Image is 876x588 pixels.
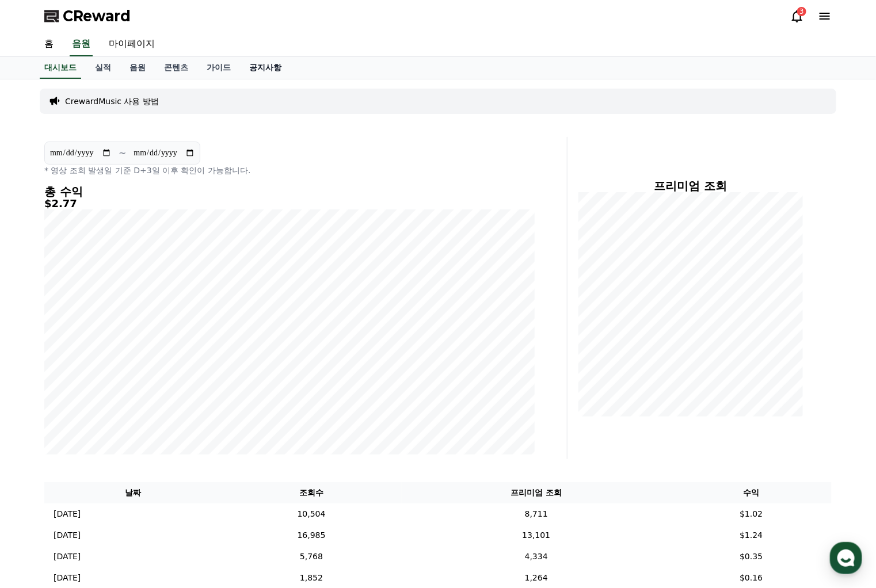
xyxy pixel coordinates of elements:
h5: $2.77 [44,198,535,209]
p: ~ [119,146,126,160]
a: 실적 [86,57,120,79]
span: 홈 [36,382,43,391]
a: 가이드 [197,57,240,79]
img: website_grey.svg [18,30,28,39]
a: 대시보드 [40,57,81,79]
a: 음원 [70,32,93,56]
td: 5,768 [221,546,402,567]
a: 콘텐츠 [155,57,197,79]
p: [DATE] [54,508,81,520]
th: 프리미엄 조회 [402,482,671,503]
a: 홈 [35,32,63,56]
td: 8,711 [402,503,671,525]
div: 3 [797,7,806,16]
span: CReward [63,7,131,25]
td: 13,101 [402,525,671,546]
div: Domain: [DOMAIN_NAME] [30,30,127,39]
a: 홈 [3,365,76,394]
td: 4,334 [402,546,671,567]
th: 날짜 [44,482,221,503]
p: [DATE] [54,529,81,541]
img: logo_orange.svg [18,18,28,28]
td: $0.35 [671,546,832,567]
div: Domain Overview [44,68,103,75]
th: 수익 [671,482,832,503]
img: tab_keywords_by_traffic_grey.svg [115,67,124,76]
a: 3 [790,9,804,23]
a: 공지사항 [240,57,291,79]
td: 16,985 [221,525,402,546]
p: * 영상 조회 발생일 기준 D+3일 이후 확인이 가능합니다. [44,165,535,176]
a: 음원 [120,57,155,79]
td: 10,504 [221,503,402,525]
td: $1.02 [671,503,832,525]
a: CReward [44,7,131,25]
p: [DATE] [54,572,81,584]
img: tab_domain_overview_orange.svg [31,67,40,76]
h4: 총 수익 [44,185,535,198]
a: 마이페이지 [100,32,164,56]
div: Keywords by Traffic [127,68,194,75]
p: [DATE] [54,551,81,563]
td: $1.24 [671,525,832,546]
a: CrewardMusic 사용 방법 [65,96,159,107]
th: 조회수 [221,482,402,503]
a: 설정 [148,365,221,394]
span: 대화 [105,383,119,392]
a: 대화 [76,365,148,394]
h4: 프리미엄 조회 [577,180,804,192]
span: 설정 [178,382,192,391]
div: v 4.0.25 [32,18,56,28]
